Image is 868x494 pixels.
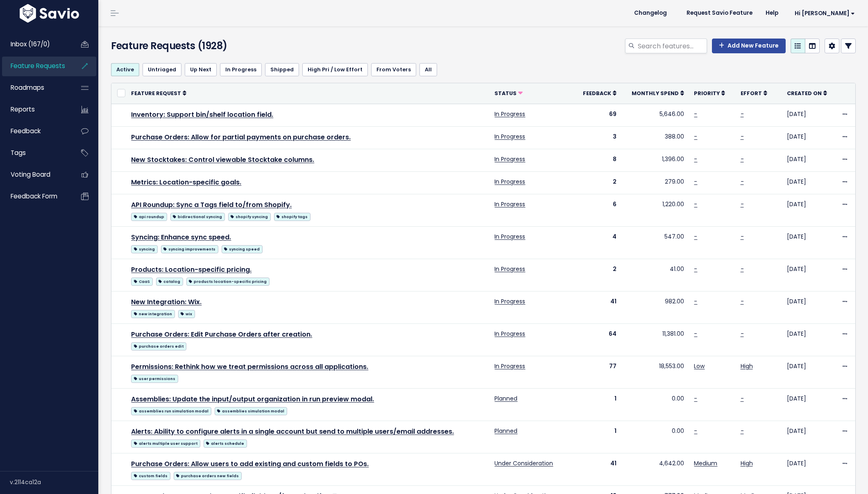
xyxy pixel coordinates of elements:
a: assemblies simulation modal [215,405,287,416]
span: Feedback [583,90,611,97]
span: purchase orders edit [131,342,186,351]
a: alerts schedule [204,438,247,448]
td: 11,381.00 [621,324,689,356]
span: catalog [156,278,183,286]
td: 2 [574,172,621,194]
a: In Progress [494,155,525,163]
input: Search features... [637,39,707,53]
td: 4 [574,227,621,259]
span: Feedback [11,127,41,135]
a: CaaS [131,276,152,286]
a: Untriaged [143,63,181,76]
a: Purchase Orders: Allow users to add existing and custom fields to POs. [131,459,369,469]
a: purchase orders new fields [174,470,242,480]
a: Planned [494,394,517,403]
a: In Progress [494,265,525,273]
a: Status [494,89,523,97]
a: In Progress [494,178,525,186]
td: 69 [574,104,621,126]
a: purchase orders edit [131,341,186,351]
a: shopify syncing [228,211,271,221]
span: Created On [787,90,822,97]
a: In Progress [494,232,525,241]
a: API Roundup: Sync a Tags field to/from Shopify. [131,200,292,209]
a: Syncing: Enhance sync speed. [131,232,231,242]
a: Inventory: Support bin/shelf location field. [131,110,273,119]
a: Monthly Spend [632,89,684,97]
a: api roundup [131,211,167,221]
span: alerts schedule [204,439,247,448]
a: Inbox (167/0) [2,35,68,54]
a: New Integration: Wix. [131,297,202,307]
a: - [741,330,744,338]
td: 5,646.00 [621,104,689,126]
span: user permissions [131,375,178,383]
a: alerts multiple user support [131,438,200,448]
a: Planned [494,427,517,435]
a: In Progress [494,297,525,305]
a: - [694,265,697,273]
a: new integration [131,308,175,319]
img: logo-white.9d6f32f41409.svg [18,4,81,23]
td: 41 [574,291,621,324]
a: High Pri / Low Effort [302,63,368,76]
td: [DATE] [782,126,836,149]
td: 41.00 [621,259,689,291]
td: 41 [574,453,621,486]
a: products location-specific pricing [186,276,270,286]
span: Feature Requests [11,61,65,70]
a: Purchase Orders: Allow for partial payments on purchase orders. [131,132,351,142]
a: Add New Feature [712,39,786,53]
a: Under Consideration [494,459,553,467]
td: 6 [574,194,621,227]
td: 2 [574,259,621,291]
a: Up Next [185,63,217,76]
td: [DATE] [782,453,836,486]
a: Products: Location-specific pricing. [131,265,252,274]
a: Low [694,362,705,370]
td: 1,396.00 [621,149,689,171]
td: [DATE] [782,324,836,356]
a: Medium [694,459,717,467]
a: bidirectional syncing [170,211,225,221]
td: 0.00 [621,421,689,453]
a: syncing speed [222,244,263,254]
a: Tags [2,143,68,162]
a: Feedback form [2,187,68,206]
span: Effort [741,90,762,97]
span: alerts multiple user support [131,439,200,448]
a: assemblies run simulation modal [131,405,211,416]
span: Monthly Spend [632,90,679,97]
span: CaaS [131,278,152,286]
span: syncing improvements [161,245,218,253]
a: From Voters [371,63,416,76]
span: api roundup [131,213,167,221]
td: 4,642.00 [621,453,689,486]
a: High [741,459,753,467]
a: Permissions: Rethink how we treat permissions across all applications. [131,362,368,371]
a: - [741,297,744,305]
span: Feature Request [131,90,181,97]
a: - [741,155,744,163]
td: [DATE] [782,291,836,324]
span: assemblies run simulation modal [131,407,211,415]
a: - [694,232,697,241]
a: syncing improvements [161,244,218,254]
td: 547.00 [621,227,689,259]
a: In Progress [220,63,262,76]
a: Feature Request [131,89,186,97]
a: - [694,110,697,118]
a: Assemblies: Update the input/output organization in run preview modal. [131,394,374,404]
span: assemblies simulation modal [215,407,287,415]
a: High [741,362,753,370]
td: 982.00 [621,291,689,324]
a: - [741,132,744,141]
a: In Progress [494,132,525,141]
span: purchase orders new fields [174,472,242,480]
a: All [419,63,437,76]
a: - [694,330,697,338]
a: Help [759,7,785,19]
a: Alerts: Ability to configure alerts in a single account but send to multiple users/email addresses. [131,427,454,436]
a: Effort [741,89,767,97]
td: 0.00 [621,389,689,421]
